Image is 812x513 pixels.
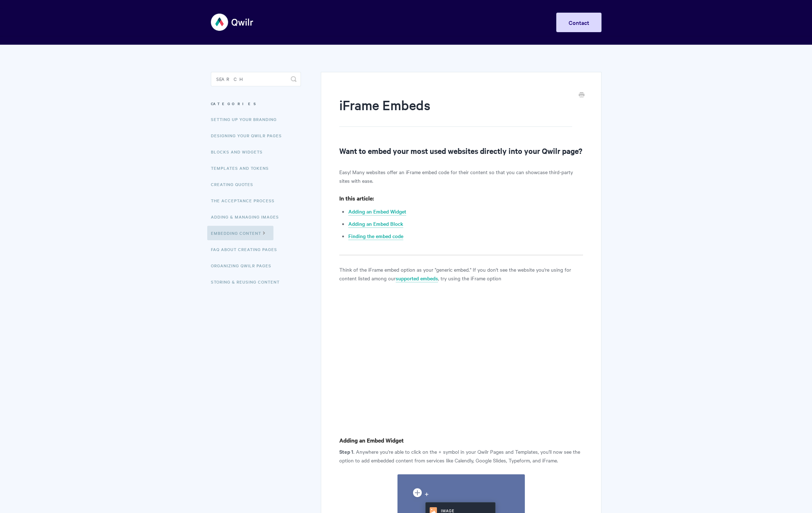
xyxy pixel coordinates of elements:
[211,72,301,86] input: Search
[579,91,584,99] a: Print this Article
[339,96,572,127] h1: iFrame Embeds
[211,161,274,175] a: Templates and Tokens
[211,112,282,126] a: Setting up your Branding
[339,436,583,445] h4: Adding an Embed Widget
[211,128,287,143] a: Designing Your Qwilr Pages
[348,220,403,228] a: Adding an Embed Block
[211,9,254,36] img: Qwilr Help Center
[396,275,438,283] a: supported embeds
[211,258,277,273] a: Organizing Qwilr Pages
[339,194,374,202] strong: In this article:
[339,447,583,465] p: . Anywhere you're able to click on the + symbol in your Qwilr Pages and Templates, you'll now see...
[211,97,301,110] h3: Categories
[339,448,353,455] b: Step 1
[211,177,259,191] a: Creating Quotes
[211,275,285,289] a: Storing & Reusing Content
[339,291,583,428] iframe: Vimeo video player
[339,145,583,156] h2: Want to embed your most used websites directly into your Qwilr page?
[339,168,583,185] p: Easy! Many websites offer an iFrame embed code for their content so that you can showcase third-p...
[348,232,403,240] a: Finding the embed code
[211,210,284,224] a: Adding & Managing Images
[556,13,601,32] a: Contact
[207,226,273,240] a: Embedding Content
[211,145,268,159] a: Blocks and Widgets
[339,265,583,283] p: Think of the iFrame embed option as your "generic embed." If you don't see the website you're usi...
[211,193,280,208] a: The Acceptance Process
[348,208,406,216] a: Adding an Embed Widget
[211,242,282,256] a: FAQ About Creating Pages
